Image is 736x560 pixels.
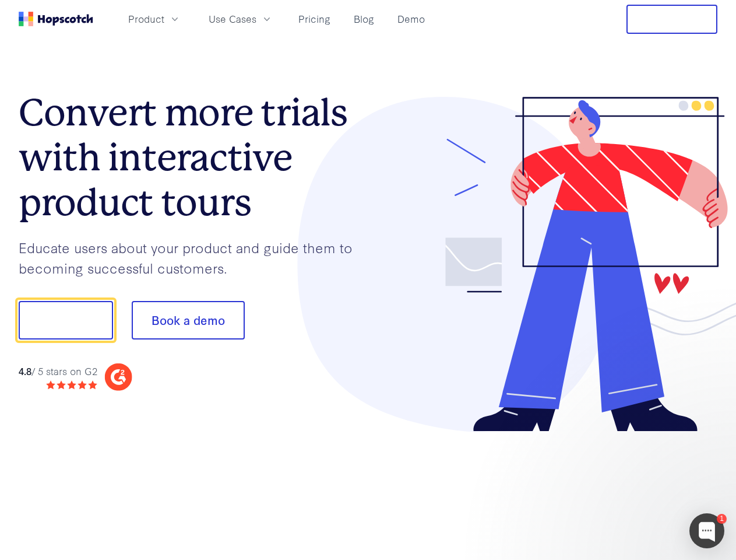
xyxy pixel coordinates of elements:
button: Product [121,9,188,29]
a: Pricing [294,9,335,29]
button: Show me! [19,301,113,339]
h1: Convert more trials with interactive product tours [19,90,368,225]
a: Demo [393,9,429,29]
span: Product [128,12,164,26]
button: Use Cases [202,9,280,29]
button: Free Trial [626,5,717,34]
strong: 4.8 [19,364,31,377]
p: Educate users about your product and guide them to becoming successful customers. [19,237,368,278]
button: Book a demo [132,301,245,339]
span: Use Cases [209,12,256,26]
div: / 5 stars on G2 [19,364,97,379]
a: Blog [349,9,379,29]
a: Home [19,12,93,26]
div: 1 [717,514,727,524]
